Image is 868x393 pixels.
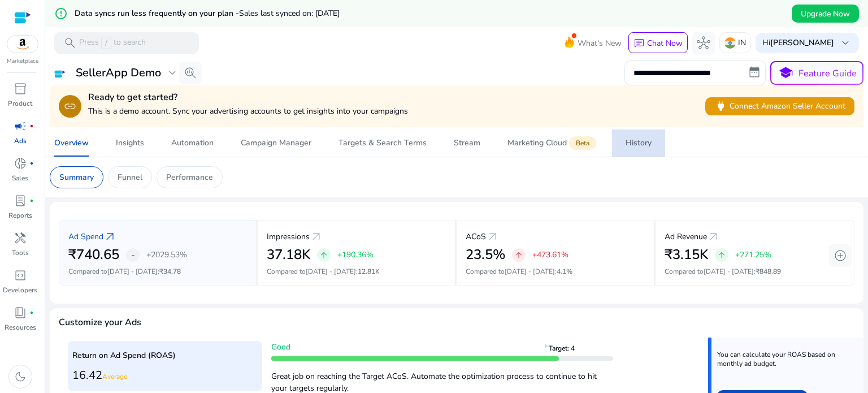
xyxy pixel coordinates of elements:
[101,37,111,49] span: /
[14,306,27,319] span: book_4
[166,171,213,183] p: Performance
[798,67,857,80] p: Feature Guide
[665,231,707,243] p: Ad Revenue
[12,173,28,183] p: Sales
[267,266,446,277] p: Compared to :
[72,369,258,382] h3: 16.42
[14,119,27,133] span: campaign
[647,38,683,49] p: Chat Now
[29,161,34,166] span: fiber_manual_record
[29,124,34,128] span: fiber_manual_record
[159,267,181,276] span: ₹34.78
[507,139,598,148] div: Marketing Cloud
[569,136,596,150] span: Beta
[14,370,27,383] span: dark_mode
[271,341,613,353] p: Good
[72,349,258,361] p: Return on Ad Spend (ROAS)
[578,33,622,53] span: What's New
[107,267,158,276] span: [DATE] - [DATE]
[146,249,187,261] p: +2029.53%
[267,247,310,263] h2: 37.18K
[59,317,141,328] h4: Customize your Ads
[319,251,328,260] span: arrow_upward
[697,36,710,50] span: hub
[267,231,310,243] p: Impressions
[29,310,34,315] span: fiber_manual_record
[14,231,27,245] span: handyman
[14,157,27,170] span: donut_small
[738,33,746,53] p: IN
[714,100,845,113] span: Connect Amazon Seller Account
[103,230,117,244] a: arrow_outward
[466,266,645,277] p: Compared to :
[801,8,850,20] span: Upgrade Now
[770,37,834,48] b: [PERSON_NAME]
[665,247,708,263] h2: ₹3.15K
[692,32,715,54] button: hub
[834,249,847,262] span: add_circle
[466,247,505,263] h2: 23.5%
[338,139,427,147] div: Targets & Search Terms
[102,372,127,381] span: Average
[756,267,781,276] span: ₹848.89
[466,231,486,243] p: ACoS
[310,230,323,244] a: arrow_outward
[514,251,523,260] span: arrow_upward
[63,100,77,113] span: link
[14,194,27,208] span: lab_profile
[54,7,68,20] mat-icon: error_outline
[76,66,161,80] h3: SellerApp Demo
[63,36,77,50] span: search
[665,266,845,277] p: Compared to :
[171,139,214,147] div: Automation
[770,61,863,85] button: schoolFeature Guide
[454,139,480,147] div: Stream
[5,322,36,332] p: Resources
[88,105,408,117] p: This is a demo account. Sync your advertising accounts to get insights into your campaigns
[59,171,94,183] p: Summary
[626,139,652,147] div: History
[14,136,27,146] p: Ads
[3,285,37,295] p: Developers
[778,65,794,81] span: school
[628,32,688,54] button: chatChat Now
[717,251,726,260] span: arrow_upward
[557,267,572,276] span: 4.1%
[306,267,356,276] span: [DATE] - [DATE]
[75,9,340,19] h5: Data syncs run less frequently on your plan -
[714,100,727,113] span: power
[116,139,144,147] div: Insights
[88,92,408,103] h4: Ready to get started?
[633,38,645,49] span: chat
[68,247,119,263] h2: ₹740.65
[707,230,721,244] a: arrow_outward
[705,97,854,115] button: powerConnect Amazon Seller Account
[7,57,38,66] p: Marketplace
[166,66,179,80] span: expand_more
[549,344,588,361] span: Target: 4
[118,171,142,183] p: Funnel
[241,139,311,147] div: Campaign Manager
[839,36,852,50] span: keyboard_arrow_down
[8,210,32,221] p: Reports
[239,8,340,19] span: Sales last synced on: [DATE]
[54,139,89,147] div: Overview
[792,5,859,23] button: Upgrade Now
[68,231,103,243] p: Ad Spend
[79,37,146,49] p: Press to search
[717,350,855,368] p: You can calculate your ROAS based on monthly ad budget.
[505,267,555,276] span: [DATE] - [DATE]
[12,248,29,258] p: Tools
[486,230,500,244] a: arrow_outward
[131,248,135,262] span: -
[14,82,27,96] span: inventory_2
[8,98,32,109] p: Product
[68,266,247,277] p: Compared to :
[358,267,380,276] span: 12.81K
[724,37,736,49] img: in.svg
[704,267,754,276] span: [DATE] - [DATE]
